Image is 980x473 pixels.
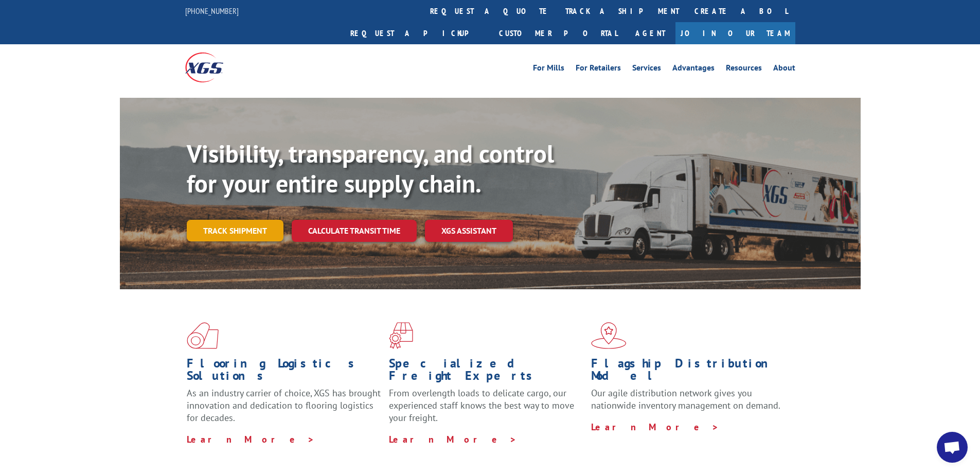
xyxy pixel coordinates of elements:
[591,357,786,387] h1: Flagship Distribution Model
[672,64,715,75] a: Advantages
[187,137,554,199] b: Visibility, transparency, and control for your entire supply chain.
[591,322,627,349] img: xgs-icon-flagship-distribution-model-red
[491,22,625,44] a: Customer Portal
[632,64,661,75] a: Services
[591,421,719,433] a: Learn More >
[591,387,780,411] span: Our agile distribution network gives you nationwide inventory management on demand.
[937,432,968,463] div: Open chat
[389,433,517,445] a: Learn More >
[726,64,762,75] a: Resources
[389,357,583,387] h1: Specialized Freight Experts
[675,22,795,44] a: Join Our Team
[187,387,381,424] span: As an industry carrier of choice, XGS has brought innovation and dedication to flooring logistics...
[389,387,583,433] p: From overlength loads to delicate cargo, our experienced staff knows the best way to move your fr...
[773,64,795,75] a: About
[187,322,219,349] img: xgs-icon-total-supply-chain-intelligence-red
[187,433,315,445] a: Learn More >
[343,22,491,44] a: Request a pickup
[187,357,381,387] h1: Flooring Logistics Solutions
[576,64,621,75] a: For Retailers
[389,322,413,349] img: xgs-icon-focused-on-flooring-red
[425,220,513,242] a: XGS ASSISTANT
[292,220,417,242] a: Calculate transit time
[533,64,564,75] a: For Mills
[625,22,675,44] a: Agent
[185,6,239,16] a: [PHONE_NUMBER]
[187,220,283,241] a: Track shipment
